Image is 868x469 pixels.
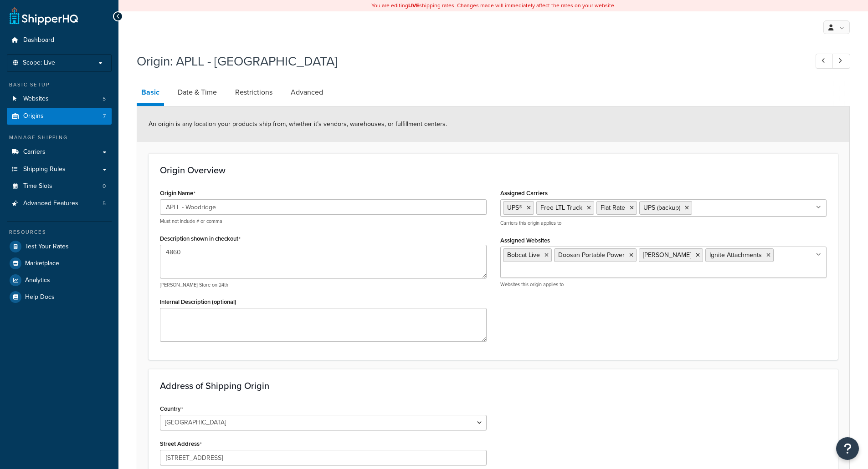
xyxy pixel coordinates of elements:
[408,1,419,10] b: LIVE
[7,238,112,255] a: Test Your Rates
[23,166,66,173] span: Shipping Rules
[103,200,106,207] span: 5
[160,190,195,197] label: Origin Name
[643,250,691,260] span: [PERSON_NAME]
[137,52,799,70] h1: Origin: APLL - [GEOGRAPHIC_DATA]
[160,235,241,242] label: Description shown in checkout
[7,134,112,141] div: Manage Shipping
[23,200,78,207] span: Advanced Features
[149,119,447,129] span: An origin is any location your products ship from, whether it’s vendors, warehouses, or fulfillme...
[500,281,827,288] p: Websites this origin applies to
[7,178,112,195] a: Time Slots0
[7,108,112,125] li: Origins
[160,381,827,391] h3: Address of Shipping Origin
[160,405,183,413] label: Country
[23,59,55,67] span: Scope: Live
[160,218,487,225] p: Must not include # or comma
[137,81,164,106] a: Basic
[23,36,54,44] span: Dashboard
[507,250,540,260] span: Bobcat Live
[231,81,277,103] a: Restrictions
[507,203,522,212] span: UPS®
[7,81,112,89] div: Basic Setup
[173,81,221,103] a: Date & Time
[7,289,112,305] a: Help Docs
[25,293,55,301] span: Help Docs
[7,32,112,49] a: Dashboard
[160,440,202,448] label: Street Address
[836,437,859,460] button: Open Resource Center
[7,91,112,107] a: Websites5
[500,220,827,227] p: Carriers this origin applies to
[23,148,46,156] span: Carriers
[23,95,49,103] span: Websites
[500,190,548,197] label: Assigned Carriers
[23,182,52,190] span: Time Slots
[7,255,112,272] a: Marketplace
[500,237,550,244] label: Assigned Websites
[7,144,112,161] a: Carriers
[816,54,833,69] a: Previous Record
[7,178,112,195] li: Time Slots
[7,161,112,178] a: Shipping Rules
[558,250,625,260] span: Doosan Portable Power
[7,272,112,288] a: Analytics
[25,260,59,267] span: Marketplace
[103,95,106,103] span: 5
[23,112,44,120] span: Origins
[643,203,680,212] span: UPS (backup)
[103,182,106,190] span: 0
[25,277,50,284] span: Analytics
[160,282,487,288] p: [PERSON_NAME] Store on 24th
[601,203,625,212] span: Flat Rate
[7,195,112,212] a: Advanced Features5
[7,195,112,212] li: Advanced Features
[25,243,69,251] span: Test Your Rates
[709,250,762,260] span: Ignite Attachments
[103,112,106,120] span: 7
[286,81,328,103] a: Advanced
[160,245,487,278] textarea: 4860
[7,228,112,236] div: Resources
[160,165,827,175] h3: Origin Overview
[540,203,582,212] span: Free LTL Truck
[160,298,236,305] label: Internal Description (optional)
[7,91,112,107] li: Websites
[7,108,112,125] a: Origins7
[832,54,850,69] a: Next Record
